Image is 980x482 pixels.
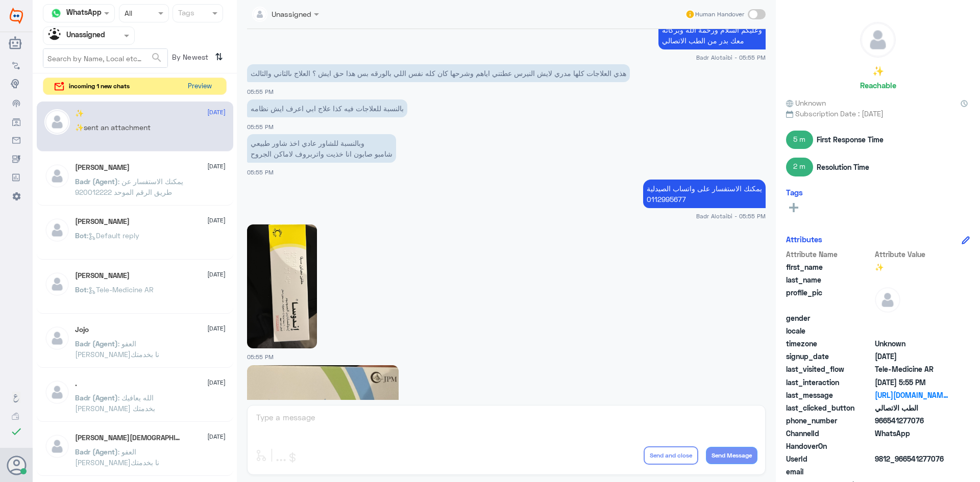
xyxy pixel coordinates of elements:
button: Send and close [644,446,698,465]
span: : Default reply [87,231,139,240]
span: last_name [786,274,873,285]
h5: ابو بدر [75,271,130,280]
img: Unassigned.svg [48,28,64,43]
span: [DATE] [207,378,226,387]
img: defaultAdmin.png [44,379,70,405]
img: defaultAdmin.png [861,22,895,57]
span: 05:55 PM [247,123,274,130]
span: Tele-Medicine AR [875,364,949,374]
span: ✨ [875,262,949,272]
p: 15/8/2025, 5:55 PM [247,134,396,163]
button: Preview [183,78,216,95]
span: Badr Alotaibi - 05:55 PM [696,212,766,220]
div: Tags [177,7,194,20]
i: check [10,425,22,438]
span: Badr (Agent) [75,447,118,456]
span: Attribute Name [786,249,873,260]
span: : الله يعافيك [PERSON_NAME] بخدمتك [75,393,155,413]
span: 2 [875,428,949,439]
h6: Reachable [860,81,896,90]
span: email [786,466,873,477]
img: defaultAdmin.png [875,287,900,313]
h5: شريف الشافعي [75,434,181,442]
span: 2025-08-15T14:49:26.224Z [875,351,949,362]
span: signup_date [786,351,873,362]
p: 15/8/2025, 5:55 PM [247,64,630,82]
span: null [875,466,949,477]
h5: MUSTAFA ALI [75,163,130,172]
p: 15/8/2025, 5:55 PM [247,99,407,117]
span: : العفو [PERSON_NAME]نا بخدمتك [75,447,159,467]
span: [DATE] [207,108,226,117]
a: [URL][DOMAIN_NAME] [875,390,949,400]
span: ✨ [75,123,84,132]
span: Unknown [875,338,949,349]
span: Bot [75,285,87,294]
button: search [151,49,163,66]
span: profile_pic [786,287,873,311]
span: Badr Alotaibi - 05:55 PM [696,53,766,62]
img: defaultAdmin.png [44,325,70,351]
button: Avatar [7,455,26,475]
span: 05:55 PM [247,169,274,175]
h5: ✨ [872,65,884,77]
span: 5 m [786,131,813,149]
span: 2025-08-15T14:55:42.197Z [875,377,949,388]
span: ChannelId [786,428,873,439]
span: 05:55 PM [247,353,274,360]
span: timezone [786,338,873,349]
span: 05:55 PM [247,88,274,95]
span: [DATE] [207,162,226,171]
img: defaultAdmin.png [44,109,70,135]
span: Badr (Agent) [75,339,118,348]
h6: Attributes [786,235,822,244]
i: ⇅ [215,48,223,65]
span: Bot [75,231,87,240]
span: null [875,313,949,323]
img: 769880928850614.jpg [247,224,317,348]
span: First Response Time [817,134,884,145]
input: Search by Name, Local etc… [43,49,167,67]
span: first_name [786,262,873,272]
h5: ✨ [75,109,84,118]
span: [DATE] [207,324,226,333]
span: last_clicked_button [786,402,873,413]
span: [DATE] [207,432,226,441]
img: Widebot Logo [10,8,23,24]
span: null [875,441,949,451]
span: [DATE] [207,216,226,225]
span: By Newest [168,48,211,69]
span: [DATE] [207,270,226,279]
span: : يمكنك الاستفسار عن طريق الرقم الموحد 920012222 [75,177,183,196]
h5: . [75,379,77,388]
img: defaultAdmin.png [44,217,70,243]
span: : Tele-Medicine AR [87,285,154,294]
span: Badr (Agent) [75,393,118,402]
span: : العفو [PERSON_NAME]نا بخدمتك [75,339,159,359]
h5: Jojo [75,325,89,334]
span: last_message [786,390,873,400]
h5: Aziz Alrezehi [75,217,130,226]
span: gender [786,313,873,323]
img: whatsapp.png [48,6,64,21]
span: Human Handover [695,10,744,19]
img: defaultAdmin.png [44,163,70,189]
p: 15/8/2025, 5:55 PM [643,180,766,208]
span: 2 m [786,158,813,176]
span: الطب الاتصالي [875,402,949,413]
span: Subscription Date : [DATE] [786,108,970,119]
span: locale [786,325,873,336]
span: last_interaction [786,377,873,388]
span: search [151,52,163,64]
span: Unknown [786,97,826,108]
h6: Tags [786,188,803,197]
span: last_visited_flow [786,364,873,374]
span: 966541277076 [875,415,949,426]
span: null [875,325,949,336]
img: defaultAdmin.png [44,434,70,459]
button: Send Message [706,447,757,464]
span: Badr (Agent) [75,177,118,186]
p: 15/8/2025, 5:55 PM [658,21,766,49]
span: incoming 1 new chats [69,82,130,91]
span: 9812_966541277076 [875,453,949,464]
